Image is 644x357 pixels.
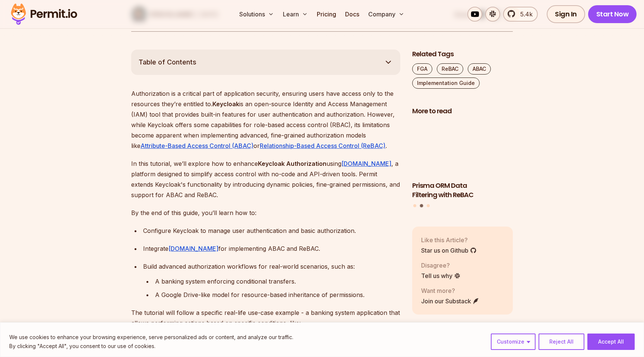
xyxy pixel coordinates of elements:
p: In this tutorial, we’ll explore how to enhance using , a platform designed to simplify access con... [131,158,400,200]
a: FGA [412,63,432,75]
a: [DOMAIN_NAME] [341,160,391,167]
a: Star us on Github [421,246,477,255]
div: Integrate for implementing ABAC and ReBAC. [143,243,400,254]
a: Sign In [547,5,585,23]
button: Customize [491,334,536,350]
span: Table of Contents [139,57,196,67]
button: Learn [280,7,311,22]
div: Configure Keycloak to manage user authentication and basic authorization. [143,225,400,236]
a: ABAC [468,63,491,75]
a: Tell us why [421,271,461,280]
button: Reject All [539,334,584,350]
div: Build advanced authorization workflows for real-world scenarios, such as: [143,261,400,272]
a: Join our Substack [421,297,479,306]
button: Solutions [236,7,277,22]
a: Attribute-Based Access Control (ABAC) [141,142,253,149]
a: [DOMAIN_NAME] [168,245,218,252]
button: Go to slide 3 [427,204,430,207]
a: 5.4k [503,7,538,22]
span: 5.4k [516,10,533,19]
div: Posts [412,120,513,208]
p: We use cookies to enhance your browsing experience, serve personalized ads or content, and analyz... [9,333,293,342]
div: A Google Drive-like model for resource-based inheritance of permissions. [155,290,400,300]
a: Pricing [314,7,339,22]
button: Accept All [587,334,635,350]
button: Go to slide 2 [420,204,423,208]
a: Prisma ORM Data Filtering with ReBACPrisma ORM Data Filtering with ReBAC [412,120,513,199]
p: By clicking "Accept All", you consent to our use of cookies. [9,342,293,351]
p: By the end of this guide, you’ll learn how to: [131,208,400,218]
h2: Related Tags [412,50,513,59]
p: Like this Article? [421,236,477,244]
a: Start Now [588,5,637,23]
li: 2 of 3 [412,120,513,199]
button: Go to slide 1 [413,204,416,207]
a: ReBAC [437,63,463,75]
img: Permit logo [7,1,80,27]
a: Implementation Guide [412,78,480,89]
p: The tutorial will follow a specific real-life use-case example - a banking system application tha... [131,307,400,328]
strong: Keycloak [212,100,239,108]
a: Docs [342,7,362,22]
p: Authorization is a critical part of application security, ensuring users have access only to the ... [131,88,400,151]
h3: Prisma ORM Data Filtering with ReBAC [412,181,513,200]
div: A banking system enforcing conditional transfers. [155,276,400,287]
p: Disagree? [421,261,461,270]
p: Want more? [421,286,479,295]
button: Table of Contents [131,50,400,75]
button: Company [365,7,407,22]
h2: More to read [412,107,513,116]
strong: Keycloak Authorization [258,160,326,167]
img: Prisma ORM Data Filtering with ReBAC [412,120,513,177]
a: Relationship-Based Access Control (ReBAC) [260,142,385,149]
